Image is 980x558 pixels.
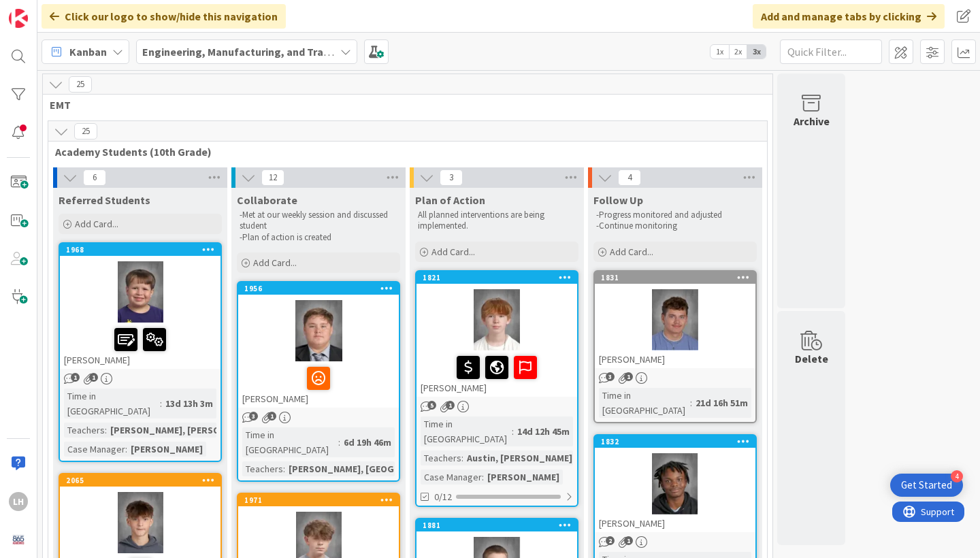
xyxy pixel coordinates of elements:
[423,273,577,282] div: 1821
[125,442,127,457] span: :
[446,401,455,410] span: 1
[238,361,399,408] div: [PERSON_NAME]
[427,401,436,410] span: 5
[74,123,97,139] span: 25
[423,521,577,530] div: 1881
[285,461,469,476] div: [PERSON_NAME], [GEOGRAPHIC_DATA]...
[692,395,751,410] div: 21d 16h 51m
[415,193,485,207] span: Plan of Action
[64,423,105,438] div: Teachers
[89,373,98,382] span: 1
[595,436,755,448] div: 1832
[601,437,755,446] div: 1832
[59,242,222,462] a: 1968[PERSON_NAME]Time in [GEOGRAPHIC_DATA]:13d 13h 3mTeachers:[PERSON_NAME], [PERSON_NAME], L...C...
[595,272,755,284] div: 1831
[69,76,92,93] span: 25
[416,272,577,397] div: 1821[PERSON_NAME]
[610,246,653,258] span: Add Card...
[237,193,297,207] span: Collaborate
[440,169,463,186] span: 3
[60,474,220,487] div: 2065
[901,478,952,492] div: Get Started
[71,373,80,382] span: 1
[624,372,633,381] span: 1
[64,442,125,457] div: Case Manager
[890,474,963,497] div: Open Get Started checklist, remaining modules: 4
[60,323,220,369] div: [PERSON_NAME]
[237,281,400,482] a: 1956[PERSON_NAME]Time in [GEOGRAPHIC_DATA]:6d 19h 46mTeachers:[PERSON_NAME], [GEOGRAPHIC_DATA]...
[242,427,338,457] div: Time in [GEOGRAPHIC_DATA]
[162,396,216,411] div: 13d 13h 3m
[242,461,283,476] div: Teachers
[240,210,397,232] p: -Met at our weekly session and discussed student
[253,257,297,269] span: Add Card...
[795,350,828,367] div: Delete
[624,536,633,545] span: 1
[415,270,578,507] a: 1821[PERSON_NAME]Time in [GEOGRAPHIC_DATA]:14d 12h 45mTeachers:Austin, [PERSON_NAME] (2...Case Ma...
[606,536,615,545] span: 2
[951,470,963,482] div: 4
[75,218,118,230] span: Add Card...
[261,169,284,186] span: 12
[283,461,285,476] span: :
[238,282,399,408] div: 1956[PERSON_NAME]
[431,246,475,258] span: Add Card...
[595,350,755,368] div: [PERSON_NAME]
[340,435,395,450] div: 6d 19h 46m
[606,372,615,381] span: 3
[421,450,461,465] div: Teachers
[107,423,280,438] div: [PERSON_NAME], [PERSON_NAME], L...
[729,45,747,59] span: 2x
[794,113,830,129] div: Archive
[599,388,690,418] div: Time in [GEOGRAPHIC_DATA]
[105,423,107,438] span: :
[9,9,28,28] img: Visit kanbanzone.com
[238,494,399,506] div: 1971
[238,282,399,295] div: 1956
[596,210,754,220] p: -Progress monitored and adjusted
[338,435,340,450] span: :
[29,2,62,18] span: Support
[66,476,220,485] div: 2065
[160,396,162,411] span: :
[142,45,383,59] b: Engineering, Manufacturing, and Transportation
[710,45,729,59] span: 1x
[595,514,755,532] div: [PERSON_NAME]
[416,519,577,531] div: 1881
[69,44,107,60] span: Kanban
[601,273,755,282] div: 1831
[514,424,573,439] div: 14d 12h 45m
[421,470,482,485] div: Case Manager
[50,98,755,112] span: EMT
[83,169,106,186] span: 6
[66,245,220,255] div: 1968
[240,232,397,243] p: -Plan of action is created
[595,436,755,532] div: 1832[PERSON_NAME]
[434,490,452,504] span: 0/12
[267,412,276,421] span: 1
[747,45,766,59] span: 3x
[416,350,577,397] div: [PERSON_NAME]
[753,4,945,29] div: Add and manage tabs by clicking
[127,442,206,457] div: [PERSON_NAME]
[244,284,399,293] div: 1956
[484,470,563,485] div: [PERSON_NAME]
[64,389,160,419] div: Time in [GEOGRAPHIC_DATA]
[55,145,750,159] span: Academy Students (10th Grade)
[596,220,754,231] p: -Continue monitoring
[482,470,484,485] span: :
[463,450,594,465] div: Austin, [PERSON_NAME] (2...
[690,395,692,410] span: :
[9,492,28,511] div: LH
[421,416,512,446] div: Time in [GEOGRAPHIC_DATA]
[9,530,28,549] img: avatar
[60,244,220,369] div: 1968[PERSON_NAME]
[595,272,755,368] div: 1831[PERSON_NAME]
[512,424,514,439] span: :
[418,210,576,232] p: All planned interventions are being implemented.
[59,193,150,207] span: Referred Students
[42,4,286,29] div: Click our logo to show/hide this navigation
[593,270,757,423] a: 1831[PERSON_NAME]Time in [GEOGRAPHIC_DATA]:21d 16h 51m
[461,450,463,465] span: :
[244,495,399,505] div: 1971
